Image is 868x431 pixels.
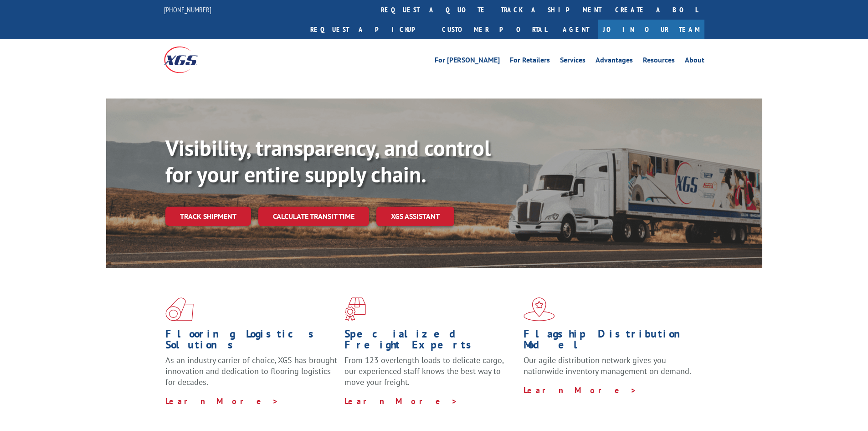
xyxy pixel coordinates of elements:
a: Advantages [596,57,633,67]
a: Learn More > [165,396,279,406]
a: Services [560,57,586,67]
a: Resources [643,57,675,67]
a: Learn More > [344,396,458,406]
a: For Retailers [510,57,550,67]
a: Customer Portal [435,20,554,39]
a: [PHONE_NUMBER] [164,5,211,14]
a: Join Our Team [598,20,704,39]
a: Track shipment [165,207,251,226]
b: Visibility, transparency, and control for your entire supply chain. [165,134,491,188]
a: Calculate transit time [258,207,369,226]
img: xgs-icon-total-supply-chain-intelligence-red [165,297,194,321]
img: xgs-icon-flagship-distribution-model-red [524,297,555,321]
h1: Flooring Logistics Solutions [165,328,338,355]
h1: Flagship Distribution Model [524,328,696,355]
img: xgs-icon-focused-on-flooring-red [344,297,366,321]
span: As an industry carrier of choice, XGS has brought innovation and dedication to flooring logistics... [165,355,337,387]
p: From 123 overlength loads to delicate cargo, our experienced staff knows the best way to move you... [344,355,517,395]
span: Our agile distribution network gives you nationwide inventory management on demand. [524,355,691,376]
h1: Specialized Freight Experts [344,328,517,355]
a: Agent [554,20,598,39]
a: For [PERSON_NAME] [435,57,500,67]
a: Learn More > [524,385,637,395]
a: About [685,57,704,67]
a: Request a pickup [303,20,435,39]
a: XGS ASSISTANT [376,207,454,226]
